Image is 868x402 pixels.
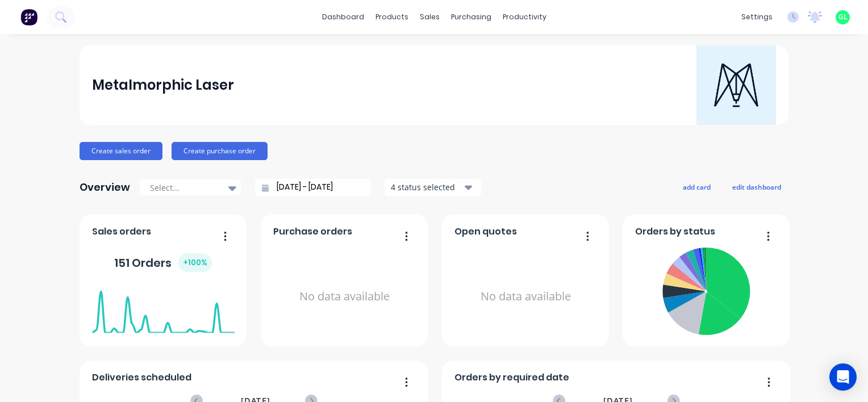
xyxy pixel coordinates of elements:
span: Sales orders [92,225,151,238]
div: + 100 % [178,253,212,272]
div: settings [736,9,778,26]
button: Create sales order [80,142,162,160]
button: Create purchase order [172,142,268,160]
img: Factory [20,9,37,26]
div: Metalmorphic Laser [92,74,234,97]
div: productivity [497,9,552,26]
span: Orders by status [635,225,715,238]
img: Metalmorphic Laser [696,45,776,125]
div: Open Intercom Messenger [829,363,857,391]
button: add card [675,179,718,194]
button: 4 status selected [385,179,481,196]
button: edit dashboard [725,179,788,194]
span: Orders by required date [454,371,569,384]
div: No data available [273,243,416,350]
div: No data available [454,243,597,350]
span: GL [838,12,848,22]
div: sales [414,9,445,26]
div: purchasing [445,9,497,26]
span: Deliveries scheduled [92,371,191,384]
div: Overview [80,176,130,199]
a: dashboard [316,9,370,26]
span: Open quotes [454,225,517,238]
div: 151 Orders [114,253,212,272]
div: products [370,9,414,26]
span: Purchase orders [273,225,352,238]
div: 4 status selected [391,181,462,193]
